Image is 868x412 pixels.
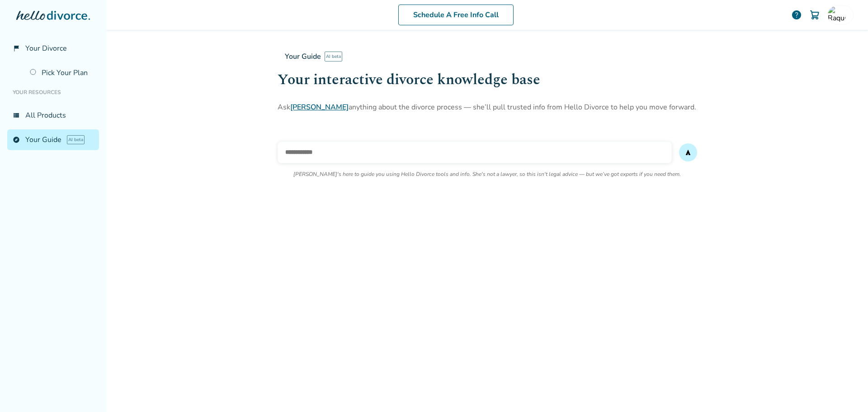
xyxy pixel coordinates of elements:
[679,143,697,161] button: send
[13,136,20,143] span: explore
[67,135,85,144] span: AI beta
[809,9,820,20] img: Cart
[293,170,681,178] p: [PERSON_NAME]'s here to guide you using Hello Divorce tools and info. She's not a lawyer, so this...
[325,52,342,62] span: AI beta
[278,102,697,113] p: Ask anything about the divorce process — she’ll pull trusted info from Hello Divorce to help you ...
[13,45,20,52] span: flag_2
[7,105,99,126] a: view_listAll Products
[24,62,99,83] a: Pick Your Plan
[25,43,67,53] span: Your Divorce
[7,129,99,150] a: exploreYour GuideAI beta
[13,112,20,119] span: view_list
[684,149,692,156] span: send
[7,38,99,59] a: flag_2Your Divorce
[285,52,321,62] span: Your Guide
[791,9,802,20] a: help
[828,6,846,24] img: Raquel Hill
[290,102,349,112] a: [PERSON_NAME]
[278,69,697,91] h1: Your interactive divorce knowledge base
[398,5,514,25] a: Schedule A Free Info Call
[7,83,99,101] li: Your Resources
